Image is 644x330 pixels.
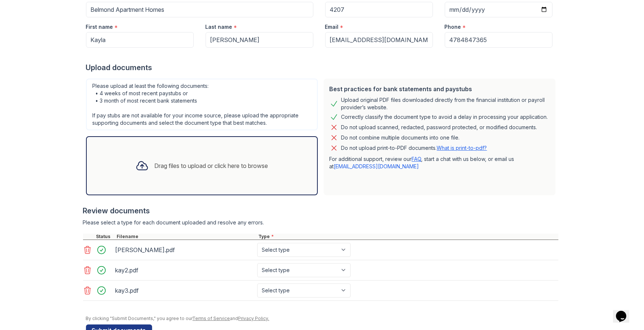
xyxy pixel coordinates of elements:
[83,219,558,226] div: Please select a type for each document uploaded and resolve any errors.
[238,316,269,321] a: Privacy Policy.
[206,23,233,31] label: Last name
[116,264,254,276] div: kay2.pdf
[445,23,461,31] label: Phone
[334,163,419,169] a: [EMAIL_ADDRESS][DOMAIN_NAME]
[116,234,257,240] div: Filename
[83,206,558,216] div: Review documents
[116,244,254,256] div: [PERSON_NAME].pdf
[86,316,558,322] div: By clicking "Submit Documents," you agree to our and
[341,96,550,111] div: Upload original PDF files downloaded directly from the financial institution or payroll provider’...
[325,23,339,31] label: Email
[341,113,548,121] div: Correctly classify the document type to avoid a delay in processing your application.
[193,316,230,321] a: Terms of Service
[330,155,550,170] p: For additional support, review our , start a chat with us below, or email us at
[116,285,254,296] div: kay3.pdf
[412,156,421,162] a: FAQ
[86,62,558,73] div: Upload documents
[155,161,268,170] div: Drag files to upload or click here to browse
[86,79,318,130] div: Please upload at least the following documents: • 4 weeks of most recent paystubs or • 3 month of...
[257,234,558,240] div: Type
[95,234,116,240] div: Status
[86,23,113,31] label: First name
[341,133,460,142] div: Do not combine multiple documents into one file.
[613,300,637,323] iframe: chat widget
[341,123,537,132] div: Do not upload scanned, redacted, password protected, or modified documents.
[437,145,487,151] a: What is print-to-pdf?
[341,144,487,152] p: Do not upload print-to-PDF documents.
[330,85,550,93] div: Best practices for bank statements and paystubs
